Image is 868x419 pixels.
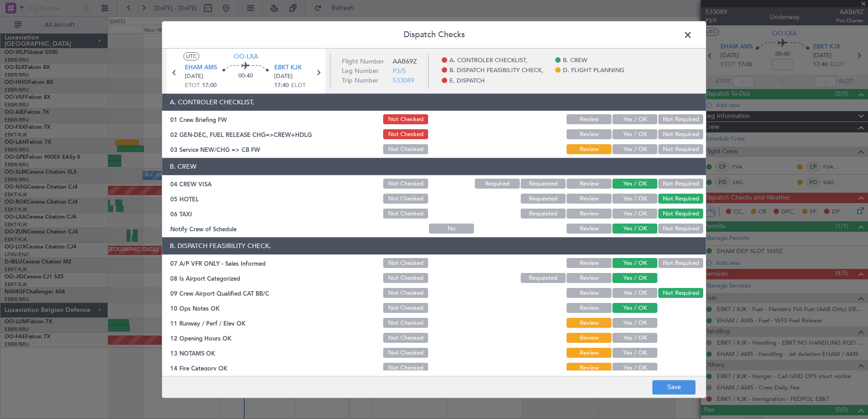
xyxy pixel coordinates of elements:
[658,115,703,125] button: Not Required
[658,258,703,268] button: Not Required
[162,21,706,49] header: Dispatch Checks
[658,130,703,140] button: Not Required
[658,288,703,298] button: Not Required
[658,209,703,219] button: Not Required
[658,145,703,155] button: Not Required
[658,179,703,189] button: Not Required
[658,224,703,234] button: Not Required
[658,194,703,204] button: Not Required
